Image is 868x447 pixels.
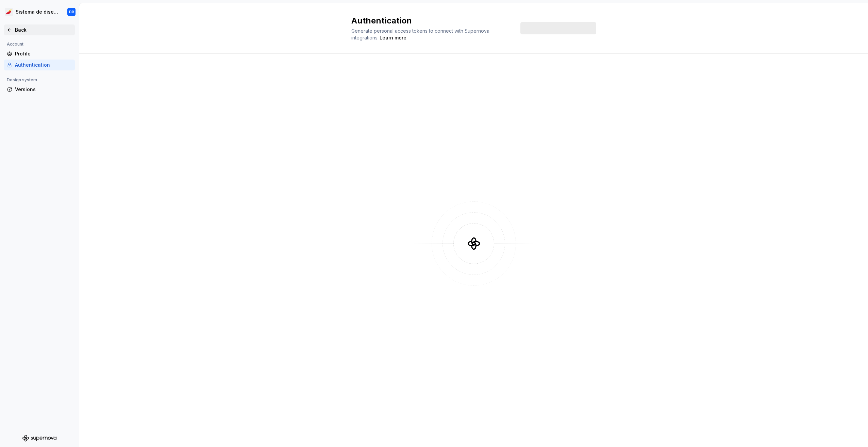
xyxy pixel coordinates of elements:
[22,435,56,442] svg: Supernova Logo
[69,9,74,15] div: DR
[351,28,491,40] span: Generate personal access tokens to connect with Supernova integrations.
[16,9,59,15] div: Sistema de diseño Iberia
[4,60,75,70] a: Authentication
[15,27,72,33] div: Back
[15,62,72,68] div: Authentication
[379,35,407,40] span: .
[4,76,40,84] div: Design system
[351,15,512,26] h2: Authentication
[4,40,26,48] div: Account
[4,84,75,95] a: Versions
[5,8,13,16] img: 55604660-494d-44a9-beb2-692398e9940a.png
[4,24,75,35] a: Back
[15,50,72,57] div: Profile
[4,48,75,59] a: Profile
[380,34,406,41] a: Learn more
[15,86,72,93] div: Versions
[1,4,78,19] button: Sistema de diseño IberiaDR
